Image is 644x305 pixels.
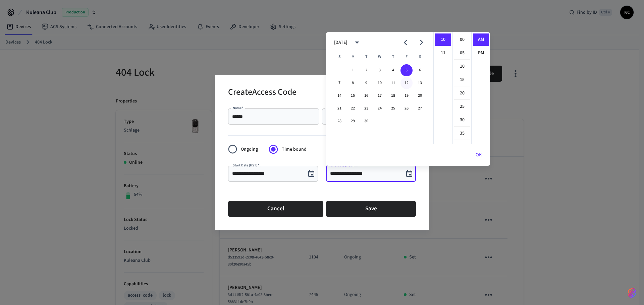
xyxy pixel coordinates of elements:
[360,115,372,127] button: 30
[435,47,451,59] li: 11 hours
[347,50,359,64] span: Monday
[454,114,470,127] li: 30 minutes
[397,34,413,50] button: Previous month
[400,77,413,89] button: 12
[435,33,451,46] li: 10 hours
[454,127,470,140] li: 35 minutes
[347,77,359,89] button: 8
[454,33,470,46] li: 0 minutes
[347,115,359,127] button: 29
[452,32,471,144] ul: Select minutes
[360,64,372,76] button: 2
[349,34,365,50] button: calendar view is open, switch to year view
[400,102,413,115] button: 26
[233,163,259,168] label: Start Date (HST)
[414,64,426,76] button: 6
[228,201,323,217] button: Cancel
[241,146,258,153] span: Ongoing
[331,163,355,168] label: End Date (HST)
[233,105,244,110] label: Name
[414,77,426,89] button: 13
[473,33,489,46] li: AM
[434,32,452,144] ul: Select hours
[347,64,359,76] button: 1
[228,83,297,103] h2: Create Access Code
[374,64,386,76] button: 3
[333,90,345,102] button: 14
[414,34,429,50] button: Next month
[360,102,372,115] button: 23
[282,146,307,153] span: Time bound
[473,47,489,59] li: PM
[414,90,426,102] button: 20
[333,102,345,115] button: 21
[374,102,386,115] button: 24
[468,147,490,163] button: OK
[333,115,345,127] button: 28
[402,167,416,180] button: Choose date, selected date is Sep 5, 2025
[333,50,345,64] span: Sunday
[454,141,470,153] li: 40 minutes
[360,90,372,102] button: 16
[387,102,399,115] button: 25
[387,90,399,102] button: 18
[334,39,347,46] div: [DATE]
[326,201,416,217] button: Save
[400,90,413,102] button: 19
[333,77,345,89] button: 7
[628,288,636,298] img: SeamLogoGradient.69752ec5.svg
[374,77,386,89] button: 10
[471,32,490,144] ul: Select meridiem
[454,87,470,100] li: 20 minutes
[347,90,359,102] button: 15
[454,74,470,86] li: 15 minutes
[360,77,372,89] button: 9
[414,50,426,64] span: Saturday
[347,102,359,115] button: 22
[305,167,318,180] button: Choose date, selected date is Sep 5, 2025
[387,64,399,76] button: 4
[454,47,470,60] li: 5 minutes
[360,50,372,64] span: Tuesday
[387,50,399,64] span: Thursday
[374,50,386,64] span: Wednesday
[454,100,470,113] li: 25 minutes
[374,90,386,102] button: 17
[387,77,399,89] button: 11
[414,102,426,115] button: 27
[454,60,470,73] li: 10 minutes
[400,64,413,76] button: 5
[400,50,413,64] span: Friday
